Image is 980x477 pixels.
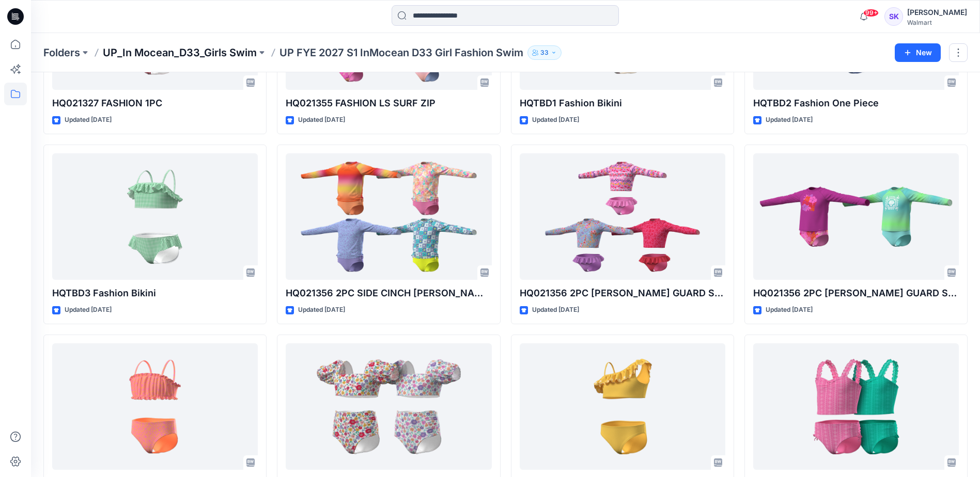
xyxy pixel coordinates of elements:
[43,45,80,60] a: Folders
[103,45,257,60] a: UP_In Mocean_D33_Girls Swim
[532,305,579,315] p: Updated [DATE]
[520,343,725,470] a: HQ021331 FASHION BIKINI
[279,45,523,60] p: UP FYE 2027 S1 InMocean D33 Girl Fashion Swim
[520,286,725,300] p: HQ021356 2PC [PERSON_NAME] GUARD SET RUFFLE BTM
[753,343,959,470] a: HQ021335 FASHION MIDKINI
[907,6,967,19] div: [PERSON_NAME]
[298,115,345,125] p: Updated [DATE]
[520,153,725,280] a: HQ021356 2PC LS RASH GUARD SET RUFFLE BTM
[52,153,258,280] a: HQTBD3 Fashion Bikini
[895,43,941,62] button: New
[52,96,258,110] p: HQ021327 FASHION 1PC
[753,96,959,110] p: HQTBD2 Fashion One Piece
[766,115,813,125] p: Updated [DATE]
[527,45,562,60] button: 33
[298,305,345,315] p: Updated [DATE]
[907,19,967,26] div: Walmart
[52,343,258,470] a: HQ021332 FASHION BIKINI
[753,153,959,280] a: HQ021356 2PC LS RASH GUARD SET
[753,286,959,300] p: HQ021356 2PC [PERSON_NAME] GUARD SET
[65,305,112,315] p: Updated [DATE]
[52,286,258,300] p: HQTBD3 Fashion Bikini
[863,9,879,17] span: 99+
[766,305,813,315] p: Updated [DATE]
[520,96,725,110] p: HQTBD1 Fashion Bikini
[286,343,491,470] a: HQ021333 FASHION BIKINI
[884,7,903,26] div: SK
[540,47,549,58] p: 33
[532,115,579,125] p: Updated [DATE]
[286,153,491,280] a: HQ021356 2PC SIDE CINCH LS RASH GUARD SET
[65,115,112,125] p: Updated [DATE]
[286,286,491,300] p: HQ021356 2PC SIDE CINCH [PERSON_NAME] GUARD SET
[286,96,491,110] p: HQ021355 FASHION LS SURF ZIP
